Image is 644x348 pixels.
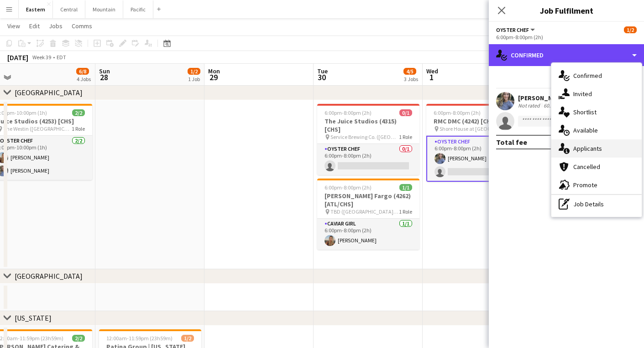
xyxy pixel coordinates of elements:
[542,102,564,109] div: 60.21mi
[26,20,43,32] a: Edit
[72,22,92,30] span: Comms
[573,181,597,189] span: Promote
[426,67,438,75] span: Wed
[399,133,412,140] span: 1 Role
[426,117,529,125] h3: RMC DMC (4242) [CHS]
[573,126,598,134] span: Available
[404,76,418,82] div: 3 Jobs
[573,108,597,116] span: Shortlist
[188,68,200,75] span: 1/2
[53,0,85,18] button: Central
[518,94,575,102] div: [PERSON_NAME]
[49,22,63,30] span: Jobs
[72,125,85,132] span: 1 Role
[518,102,542,109] div: Not rated
[573,163,600,171] span: Cancelled
[99,67,110,75] span: Sun
[489,44,644,66] div: Confirmed
[72,335,85,342] span: 2/2
[317,67,328,75] span: Tue
[68,20,96,32] a: Comms
[325,109,372,116] span: 6:00pm-8:00pm (2h)
[317,219,419,250] app-card-role: Caviar Girl1/16:00pm-8:00pm (2h)[PERSON_NAME]
[29,22,40,30] span: Edit
[4,20,24,32] a: View
[317,144,419,175] app-card-role: Oyster Chef0/16:00pm-8:00pm (2h)
[399,184,412,191] span: 1/1
[573,72,602,80] span: Confirmed
[316,72,328,82] span: 30
[77,76,91,82] div: 4 Jobs
[624,26,637,33] span: 1/2
[426,136,529,182] app-card-role: Oyster Chef1A1/26:00pm-8:00pm (2h)[PERSON_NAME]
[325,184,372,191] span: 6:00pm-8:00pm (2h)
[181,335,194,342] span: 1/2
[7,53,28,62] div: [DATE]
[317,179,419,250] app-job-card: 6:00pm-8:00pm (2h)1/1[PERSON_NAME] Fargo (4262) [ATL/CHS] TBD ([GEOGRAPHIC_DATA], [GEOGRAPHIC_DAT...
[330,208,399,215] span: TBD ([GEOGRAPHIC_DATA], [GEOGRAPHIC_DATA])
[496,138,527,147] div: Total fee
[489,5,644,16] h3: Job Fulfilment
[30,54,53,61] span: Week 39
[72,109,85,116] span: 2/2
[7,22,20,30] span: View
[207,72,220,82] span: 29
[551,195,642,213] div: Job Details
[3,125,72,132] span: The Westin ([GEOGRAPHIC_DATA], [GEOGRAPHIC_DATA])
[330,133,399,140] span: Service Brewing Co. ([GEOGRAPHIC_DATA], [GEOGRAPHIC_DATA])
[496,26,529,33] span: Oyster Chef
[434,109,481,116] span: 6:00pm-8:00pm (2h)
[57,54,66,61] div: EDT
[85,0,123,18] button: Mountain
[15,271,83,281] div: [GEOGRAPHIC_DATA]
[208,67,220,75] span: Mon
[403,68,416,75] span: 4/5
[496,26,536,33] button: Oyster Chef
[399,208,412,215] span: 1 Role
[317,104,419,175] app-job-card: 6:00pm-8:00pm (2h)0/1The Juice Studios (4315) [CHS] Service Brewing Co. ([GEOGRAPHIC_DATA], [GEOG...
[15,313,52,322] div: [US_STATE]
[440,125,508,132] span: Shore House at [GEOGRAPHIC_DATA] ([GEOGRAPHIC_DATA], [GEOGRAPHIC_DATA])
[123,0,153,18] button: Pacific
[496,34,637,41] div: 6:00pm-8:00pm (2h)
[573,90,592,98] span: Invited
[573,144,602,153] span: Applicants
[76,68,89,75] span: 6/8
[45,20,66,32] a: Jobs
[425,72,438,82] span: 1
[317,117,419,133] h3: The Juice Studios (4315) [CHS]
[426,104,529,182] app-job-card: 6:00pm-8:00pm (2h)1/2RMC DMC (4242) [CHS] Shore House at [GEOGRAPHIC_DATA] ([GEOGRAPHIC_DATA], [G...
[106,335,173,342] span: 12:00am-11:59pm (23h59m)
[19,0,53,18] button: Eastern
[399,109,412,116] span: 0/1
[15,88,83,97] div: [GEOGRAPHIC_DATA]
[317,192,419,208] h3: [PERSON_NAME] Fargo (4262) [ATL/CHS]
[188,76,200,82] div: 1 Job
[98,72,110,82] span: 28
